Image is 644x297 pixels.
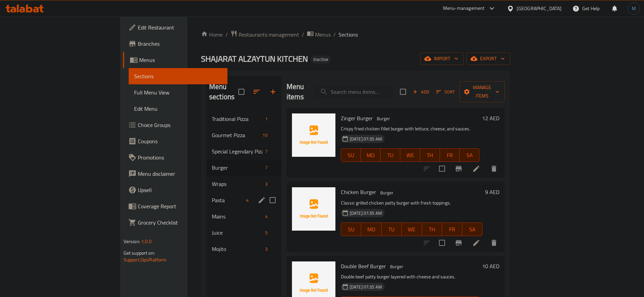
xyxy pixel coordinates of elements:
span: import [426,55,458,63]
span: Menus [139,56,222,64]
a: Restaurants management [231,30,299,39]
p: Double beef patty burger layered with cheese and sauces. [341,273,480,281]
span: Version: [124,237,140,246]
h6: 9 AED [485,187,499,197]
div: Burger [374,115,393,123]
span: Sort items [432,87,459,97]
span: SHAJARAT ALZAYTUN KITCHEN [201,51,308,66]
span: Burger [374,115,393,123]
span: Select to update [435,162,449,176]
button: export [466,52,510,65]
button: Manage items [459,81,505,102]
span: Double Beef Burger [341,261,386,271]
a: Branches [123,36,228,52]
span: MO [364,150,378,160]
button: MO [361,222,382,236]
span: 1.0.0 [141,237,152,246]
span: Edit Menu [134,105,222,113]
a: Menus [123,52,228,68]
span: [DATE] 07:35 AM [347,284,385,290]
span: SA [462,150,477,160]
a: Support.OpsPlatform [124,255,167,264]
a: Edit menu item [472,239,480,247]
span: Gourmet Pizza [212,131,260,139]
a: Menu disclaimer [123,166,228,182]
span: Grocery Checklist [138,218,222,227]
span: Burger [387,263,406,271]
span: 7 [262,165,270,171]
div: items [262,212,270,220]
a: Choice Groups [123,117,228,133]
span: Get support on: [124,249,155,257]
div: [GEOGRAPHIC_DATA] [517,5,562,12]
div: Traditional Pizza1 [206,111,281,127]
span: export [472,55,505,63]
span: SA [465,225,480,234]
div: Pasta4edit [206,192,281,208]
span: Sort sections [249,84,265,100]
div: items [260,131,270,139]
span: SU [344,150,358,160]
span: TU [384,225,399,234]
a: Coupons [123,133,228,149]
div: Mains4 [206,208,281,225]
span: M [632,5,636,12]
span: Juice [212,229,262,237]
div: Pasta [212,196,243,204]
div: Special Legendary Pizza [212,147,262,155]
h6: 12 AED [482,113,499,123]
span: SU [344,225,358,234]
button: Add [410,87,432,97]
span: 4 [262,213,270,220]
span: Choice Groups [138,121,222,129]
span: 1 [262,116,270,122]
div: items [262,180,270,188]
div: Wraps3 [206,176,281,192]
span: Select all sections [234,85,249,99]
span: Mojito [212,245,262,253]
span: Sort [436,88,455,96]
a: Edit Restaurant [123,19,228,36]
div: Menu-management [443,4,485,13]
input: search [314,86,394,98]
img: Chicken Burger [292,187,335,231]
a: Coverage Report [123,198,228,214]
span: Manage items [465,83,499,100]
span: Inactive [311,57,331,62]
span: [DATE] 07:35 AM [347,136,385,142]
nav: breadcrumb [201,30,510,39]
button: TH [422,222,442,236]
span: Burger [212,164,262,172]
button: FR [440,148,460,162]
h2: Menu items [287,82,307,102]
span: Menu disclaimer [138,170,222,178]
span: 5 [262,230,270,236]
a: Edit Menu [129,101,228,117]
div: Mojito3 [206,241,281,257]
div: Burger [378,189,396,197]
div: items [262,115,270,123]
a: Promotions [123,149,228,166]
a: Menus [307,30,331,39]
div: items [262,229,270,237]
p: Crispy fried chicken fillet burger with lettuce, cheese, and sauces. [341,125,480,133]
button: Branch-specific-item [450,235,467,251]
div: Juice5 [206,225,281,241]
span: Coupons [138,137,222,145]
div: Traditional Pizza [212,115,262,123]
button: FR [442,222,462,236]
span: TH [423,150,437,160]
div: items [243,196,251,204]
button: delete [486,235,502,251]
button: SA [460,148,479,162]
a: Full Menu View [129,84,228,101]
img: Zinger Burger [292,113,335,157]
span: Mains [212,212,262,220]
h6: 10 AED [482,261,499,271]
li: / [333,30,336,39]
